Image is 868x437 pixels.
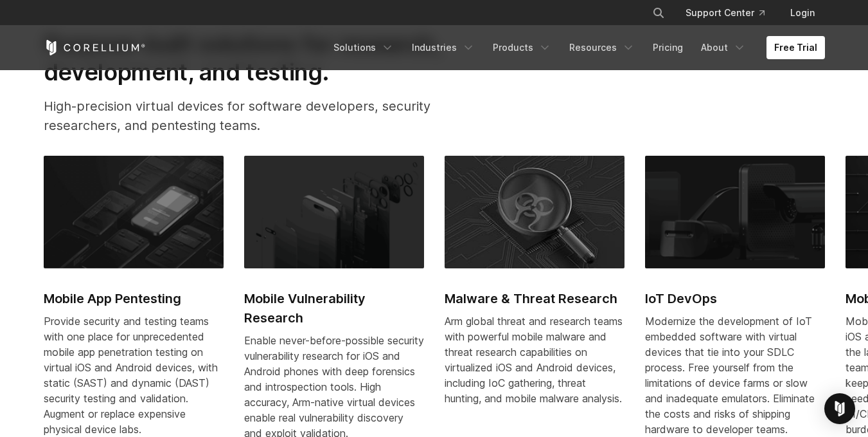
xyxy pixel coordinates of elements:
img: Mobile App Pentesting [44,156,224,268]
div: Provide security and testing teams with one place for unprecedented mobile app penetration testin... [44,313,224,437]
a: Login [780,1,825,24]
h2: Mobile App Pentesting [44,289,224,308]
h2: Mobile Vulnerability Research [244,289,424,328]
div: Open Intercom Messenger [824,393,855,424]
button: Search [647,1,670,24]
a: Pricing [645,36,691,59]
img: IoT DevOps [645,156,825,268]
h2: Malware & Threat Research [445,289,624,308]
a: Malware & Threat Research Malware & Threat Research Arm global threat and research teams with pow... [445,156,624,421]
div: Navigation Menu [637,1,825,24]
a: Free Trial [766,36,825,59]
a: Support Center [675,1,775,24]
div: Arm global threat and research teams with powerful mobile malware and threat research capabilitie... [445,313,624,406]
img: Mobile Vulnerability Research [244,156,424,268]
div: Navigation Menu [326,36,825,59]
h2: IoT DevOps [645,289,825,308]
p: High-precision virtual devices for software developers, security researchers, and pentesting teams. [44,97,482,135]
a: Solutions [326,36,402,59]
img: Malware & Threat Research [445,156,624,268]
a: Resources [562,36,642,59]
a: Industries [404,36,483,59]
a: Products [485,36,559,59]
div: Modernize the development of IoT embedded software with virtual devices that tie into your SDLC p... [645,313,825,437]
a: Corellium Home [44,40,146,55]
a: About [693,36,754,59]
